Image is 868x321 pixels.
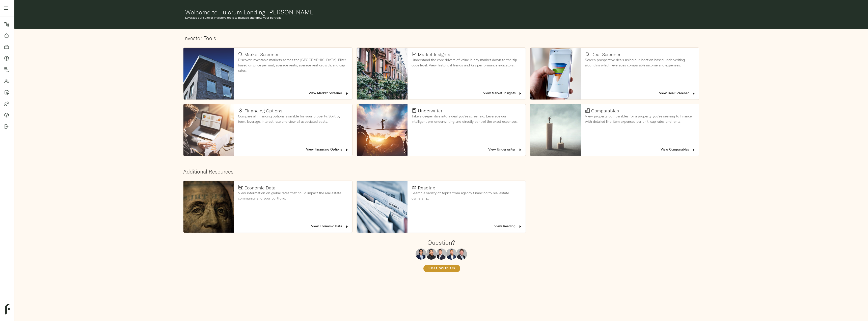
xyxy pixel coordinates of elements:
[418,185,435,191] h4: Reading
[185,9,697,16] h1: Welcome to Fulcrum Lending [PERSON_NAME]
[493,223,524,231] button: View Reading
[659,91,696,96] span: View Deal Screener
[585,114,695,125] p: View property comparables for a property you’re seeking to finance with detailed line-item expens...
[418,108,442,114] h4: Underwriter
[591,52,620,57] h4: Deal Screener
[183,168,699,175] h2: Additional Resources
[436,249,447,260] img: Zach Frizzera
[412,58,522,68] p: Understand the core drivers of value in any market down to the zip code level. View historical tr...
[183,181,234,233] img: Economic Data
[183,104,234,156] img: Financing Options
[412,114,522,125] p: Take a deeper dive into a deal you’re screening. Leverage our intelligent pre-underwriting and di...
[185,16,697,20] p: Leverage our suite of investors tools to manage and grow your portfolio.
[658,90,697,97] button: View Deal Screener
[487,146,524,154] button: View Underwriter
[530,48,581,100] img: Deal Screener
[183,48,234,100] img: Market Screener
[446,249,457,260] img: Richard Le
[412,191,522,201] p: Search a variety of topics from agency financing to real estate ownership.
[307,90,350,97] button: View Market Screener
[357,181,408,233] img: Reading
[591,108,619,114] h4: Comparables
[585,58,695,68] p: Screen prospective deals using our location based underwriting algorithm which leverages comparab...
[305,146,350,154] button: View Financing Options
[661,147,696,153] span: View Comparables
[238,114,348,125] p: Compare all financing options available for your property. Sort by term, leverage, interest rate ...
[357,104,408,156] img: Underwriter
[238,58,348,73] p: Discover investable markets across the [GEOGRAPHIC_DATA]. Filter based on price per unit, average...
[244,52,279,57] h4: Market Screener
[482,90,524,97] button: View Market Insights
[309,91,349,96] span: View Market Screener
[428,265,455,272] span: Chat With Us
[238,191,348,201] p: View information on global rates that could impact the real estate community and your portfolio.
[310,223,350,231] button: View Economic Data
[488,147,522,153] span: View Underwriter
[426,249,437,260] img: Kenneth Mendonça
[427,239,455,246] h1: Question?
[244,185,276,191] h4: Economic Data
[416,249,427,260] img: Maxwell Wu
[530,104,581,156] img: Comparables
[183,35,699,41] h2: Investor Tools
[244,108,282,114] h4: Financing Options
[456,249,467,260] img: Justin Stamp
[483,91,522,96] span: View Market Insights
[357,48,408,100] img: Market Insights
[418,52,450,57] h4: Market Insights
[659,146,697,154] button: View Comparables
[306,147,349,153] span: View Financing Options
[311,224,349,230] span: View Economic Data
[494,224,522,230] span: View Reading
[423,265,460,272] button: Chat With Us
